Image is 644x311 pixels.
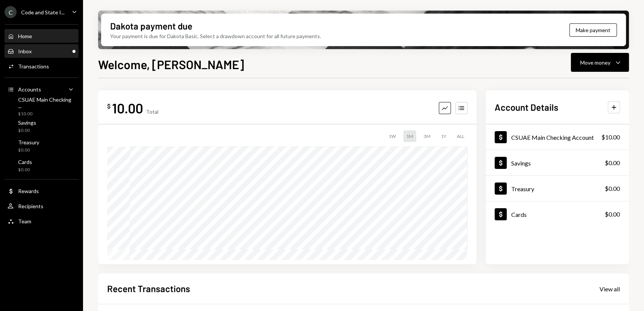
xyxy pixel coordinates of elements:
[18,203,43,209] div: Recipients
[146,108,158,115] div: Total
[5,59,78,73] a: Transactions
[21,9,65,15] div: Code and State I...
[5,82,78,96] a: Accounts
[18,218,31,224] div: Team
[5,6,17,18] div: C
[454,130,467,142] div: ALL
[421,130,433,142] div: 3M
[5,199,78,213] a: Recipients
[107,282,190,295] h2: Recent Transactions
[18,159,32,165] div: Cards
[599,285,620,293] a: View all
[486,150,629,175] a: Savings$0.00
[386,130,399,142] div: 1W
[107,102,111,110] div: $
[495,101,558,113] h2: Account Details
[5,44,78,58] a: Inbox
[569,23,617,37] button: Make payment
[110,32,321,40] div: Your payment is due for Dakota Basic. Select a drawdown account for all future payments.
[18,139,39,145] div: Treasury
[112,99,143,116] div: 10.00
[486,176,629,201] a: Treasury$0.00
[605,210,620,219] div: $0.00
[5,29,78,43] a: Home
[5,117,78,135] a: Savings$0.00
[601,133,620,142] div: $10.00
[438,130,449,142] div: 1Y
[18,167,32,173] div: $0.00
[511,185,534,192] div: Treasury
[5,156,78,175] a: Cards$0.00
[18,63,49,70] div: Transactions
[511,159,531,167] div: Savings
[511,134,594,141] div: CSUAE Main Checking Account
[18,33,32,39] div: Home
[511,211,527,218] div: Cards
[403,130,416,142] div: 1M
[5,184,78,198] a: Rewards
[18,86,41,93] div: Accounts
[486,201,629,227] a: Cards$0.00
[5,97,78,116] a: CSUAE Main Checking ...$10.00
[599,285,620,293] div: View all
[110,20,192,32] div: Dakota payment due
[5,137,78,155] a: Treasury$0.00
[605,184,620,193] div: $0.00
[18,96,75,109] div: CSUAE Main Checking ...
[18,188,39,194] div: Rewards
[5,214,78,228] a: Team
[571,53,629,72] button: Move money
[18,111,75,117] div: $10.00
[18,147,39,153] div: $0.00
[486,124,629,150] a: CSUAE Main Checking Account$10.00
[98,57,244,72] h1: Welcome, [PERSON_NAME]
[18,127,36,134] div: $0.00
[580,59,610,67] div: Move money
[18,48,32,54] div: Inbox
[18,119,36,126] div: Savings
[605,158,620,167] div: $0.00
